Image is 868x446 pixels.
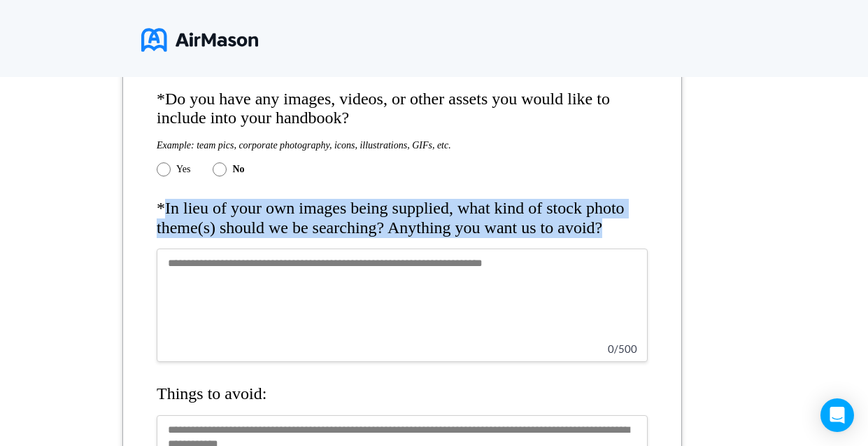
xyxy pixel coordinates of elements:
[232,164,244,175] label: No
[820,398,854,432] div: Open Intercom Messenger
[608,342,637,355] span: 0 / 500
[157,139,648,151] h5: Example: team pics, corporate photography, icons, illustrations, GIFs, etc.
[176,164,190,175] label: Yes
[157,384,648,404] h4: Things to avoid:
[157,199,648,237] h4: *In lieu of your own images being supplied, what kind of stock photo theme(s) should we be search...
[157,90,648,128] h4: *Do you have any images, videos, or other assets you would like to include into your handbook?
[141,22,258,57] img: logo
